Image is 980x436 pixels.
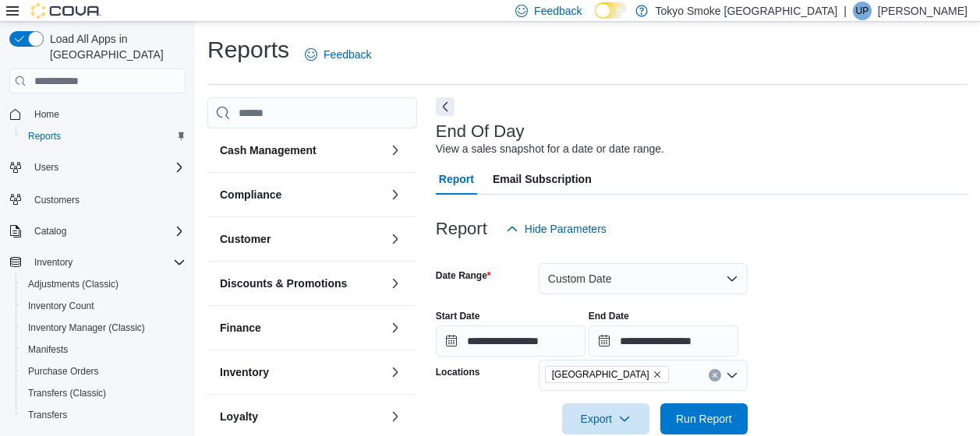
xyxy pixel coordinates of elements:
h3: Finance [220,320,261,336]
input: Dark Mode [595,2,628,19]
span: Reports [22,127,186,146]
button: Custom Date [539,263,748,294]
button: Loyalty [220,409,383,424]
button: Run Report [660,403,748,434]
button: Users [3,156,192,178]
span: Transfers (Classic) [22,384,186,403]
a: Feedback [299,39,377,70]
span: Home [34,108,59,121]
a: Adjustments (Classic) [22,275,125,294]
button: Finance [220,320,383,336]
h1: Reports [207,34,289,65]
div: View a sales snapshot for a date or date range. [436,141,664,157]
input: Press the down key to open a popover containing a calendar. [436,325,586,357]
button: Compliance [386,185,405,204]
span: Inventory Manager (Classic) [22,318,186,337]
button: Customer [386,230,405,248]
span: Customers [34,194,80,206]
h3: Inventory [220,364,269,380]
label: Date Range [436,269,491,282]
a: Customers [28,191,86,209]
button: Customer [220,231,383,247]
span: Transfers [28,409,67,421]
a: Purchase Orders [22,362,105,381]
span: Report [439,163,474,195]
h3: Loyalty [220,409,258,424]
span: Users [28,158,186,177]
p: [PERSON_NAME] [878,2,968,20]
button: Clear input [709,369,721,381]
button: Customers [3,188,192,210]
button: Catalog [3,220,192,242]
p: Tokyo Smoke [GEOGRAPHIC_DATA] [656,2,838,20]
button: Loyalty [386,407,405,426]
span: Adjustments (Classic) [22,275,186,294]
button: Discounts & Promotions [220,276,383,291]
span: Adjustments (Classic) [28,278,119,290]
button: Finance [386,318,405,337]
button: Inventory [220,364,383,380]
button: Adjustments (Classic) [16,273,192,295]
span: UP [856,2,869,20]
a: Transfers [22,406,73,424]
button: Cash Management [386,141,405,160]
label: Start Date [436,310,480,322]
span: Feedback [534,3,582,19]
button: Discounts & Promotions [386,274,405,293]
button: Inventory Manager (Classic) [16,317,192,339]
span: Reports [28,130,61,142]
h3: Report [436,220,487,238]
span: Inventory [28,253,186,272]
button: Manifests [16,339,192,360]
button: Inventory [28,253,79,272]
span: Export [571,403,640,434]
div: Unike Patel [853,2,872,20]
span: Feedback [324,47,371,62]
span: Load All Apps in [GEOGRAPHIC_DATA] [44,31,186,62]
span: Purchase Orders [28,365,99,378]
button: Inventory [3,251,192,273]
span: Inventory Count [28,300,94,312]
span: Inventory Manager (Classic) [28,322,145,334]
button: Reports [16,125,192,147]
button: Open list of options [726,369,738,381]
span: Transfers [22,406,186,424]
button: Transfers (Classic) [16,382,192,404]
label: End Date [589,310,629,322]
span: Home [28,104,186,124]
h3: End Of Day [436,122,525,141]
span: Run Report [676,411,732,427]
a: Inventory Count [22,297,101,315]
a: Home [28,105,65,124]
span: Manifests [22,340,186,359]
span: Manifests [28,343,68,356]
button: Compliance [220,187,383,202]
h3: Discounts & Promotions [220,276,347,291]
span: Hide Parameters [525,221,607,237]
span: Inventory [34,256,73,269]
h3: Customer [220,231,271,247]
a: Manifests [22,340,74,359]
span: Catalog [34,225,66,237]
button: Home [3,103,192,125]
span: Inventory Count [22,297,186,315]
button: Inventory [386,363,405,381]
a: Transfers (Classic) [22,384,112,403]
button: Cash Management [220,142,383,158]
span: Purchase Orders [22,362,186,381]
button: Next [436,97,455,116]
button: Export [562,403,649,434]
span: Transfers (Classic) [28,387,106,399]
button: Users [28,158,65,177]
span: [GEOGRAPHIC_DATA] [552,367,649,382]
span: Customers [28,189,186,209]
button: Remove Port Elgin from selection in this group [653,370,662,379]
span: Dark Mode [595,19,596,19]
span: Users [34,161,58,174]
span: Port Elgin [545,366,669,383]
label: Locations [436,366,480,378]
p: | [844,2,847,20]
img: Cova [31,3,101,19]
span: Catalog [28,222,186,241]
button: Transfers [16,404,192,426]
